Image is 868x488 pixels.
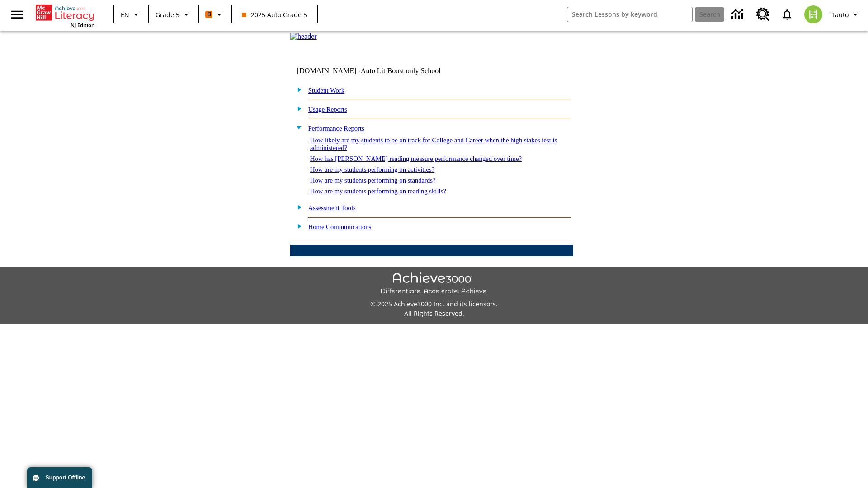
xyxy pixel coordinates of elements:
img: plus.gif [292,104,302,113]
a: Data Center [726,2,751,27]
img: avatar image [804,5,822,23]
a: Performance Reports [308,125,364,132]
a: Usage Reports [308,106,347,113]
a: Assessment Tools [308,204,356,211]
span: Tauto [831,10,849,19]
button: Support Offline [27,467,92,488]
span: EN [121,10,129,19]
button: Boost Class color is orange. Change class color [202,6,228,23]
img: minus.gif [292,123,302,131]
a: How are my students performing on reading skills? [310,188,446,195]
a: Home Communications [308,223,372,230]
div: Home [36,3,94,28]
button: Language: EN, Select a language [117,6,146,23]
span: Support Offline [46,474,85,481]
a: How are my students performing on standards? [310,177,436,184]
td: [DOMAIN_NAME] - [297,67,463,75]
button: Grade: Grade 5, Select a grade [152,6,195,23]
span: B [207,9,211,20]
span: 2025 Auto Grade 5 [242,10,307,19]
img: Achieve3000 Differentiate Accelerate Achieve [380,272,488,296]
img: plus.gif [292,203,302,211]
a: How has [PERSON_NAME] reading measure performance changed over time? [310,155,522,162]
a: Resource Center, Will open in new tab [751,2,775,27]
nobr: Auto Lit Boost only School [361,67,441,75]
a: How are my students performing on activities? [310,166,434,173]
button: Select a new avatar [799,3,828,26]
input: search field [567,7,692,22]
span: Grade 5 [156,10,179,19]
button: Profile/Settings [828,6,864,23]
a: Notifications [775,3,799,26]
button: Open side menu [4,1,30,28]
img: plus.gif [292,222,302,230]
img: plus.gif [292,85,302,94]
span: NJ Edition [71,22,94,28]
a: How likely are my students to be on track for College and Career when the high stakes test is adm... [310,136,557,151]
img: header [290,33,317,41]
a: Student Work [308,87,344,94]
